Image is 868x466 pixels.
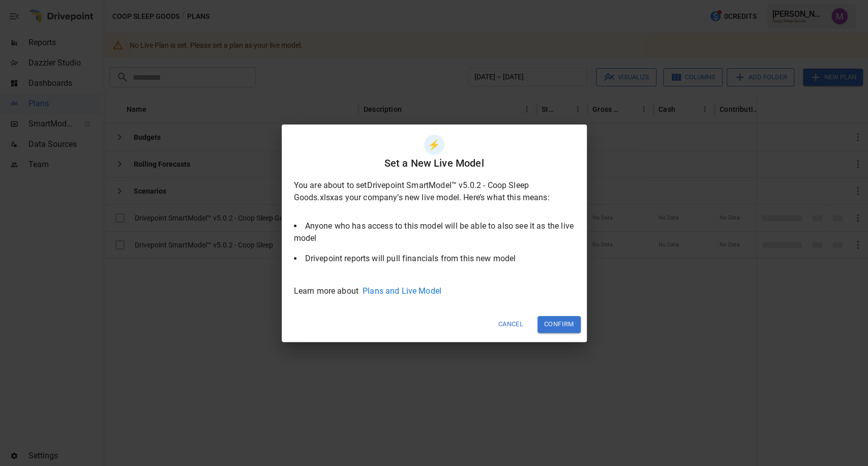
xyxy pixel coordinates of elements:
div: ⚡ [424,135,444,155]
h6: Set a New Live Model [384,155,484,171]
p: You are about to set Drivepoint SmartModel™ v5.0.2 - Coop Sleep Goods.xlsx as your company’s new ... [294,179,575,204]
button: Confirm [537,316,581,333]
p: Learn more about [294,285,575,297]
button: Cancel [492,316,530,333]
a: Plans and Live Model [363,286,441,296]
li: Anyone who has access to this model will be able to also see it as the live model [294,220,575,244]
li: Drivepoint reports will pull financials from this new model [294,253,575,265]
